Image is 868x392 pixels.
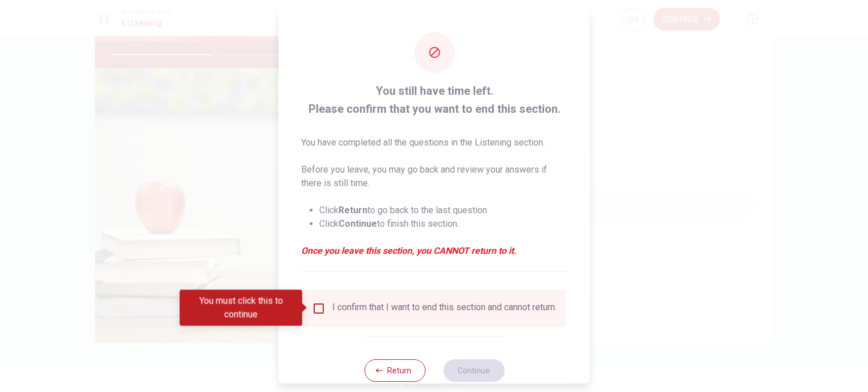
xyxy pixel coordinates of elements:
[301,162,567,190] p: Before you leave, you may go back and review your answers if there is still time.
[312,301,325,315] span: You must click this to continue
[180,290,302,326] div: You must click this to continue
[301,81,567,117] span: You still have time left. Please confirm that you want to end this section.
[301,244,567,257] em: Once you leave this section, you CANNOT return to it.
[364,359,425,381] button: Return
[301,135,567,149] p: You have completed all the questions in the Listening section.
[332,301,557,315] div: I confirm that I want to end this section and cannot return.
[338,218,377,228] strong: Continue
[319,203,567,217] li: Click to go back to the last question
[443,359,504,381] button: Continue
[319,217,567,230] li: Click to finish this section.
[338,204,367,215] strong: Return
